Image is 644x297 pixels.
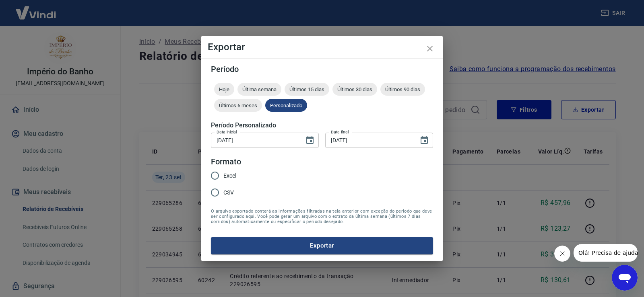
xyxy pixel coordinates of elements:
[208,42,436,52] h4: Exportar
[211,121,433,129] h5: Período Personalizado
[214,83,234,96] div: Hoje
[416,132,432,148] button: Choose date, selected date is 23 de set de 2025
[223,172,236,180] span: Excel
[302,132,318,148] button: Choose date, selected date is 23 de set de 2025
[211,133,299,147] input: DD/MM/YYYY
[237,86,281,92] span: Última semana
[554,246,570,262] iframe: Fechar mensagem
[612,265,638,291] iframe: Botão para abrir a janela de mensagens
[265,99,307,112] div: Personalizado
[380,86,425,92] span: Últimos 90 dias
[214,86,234,92] span: Hoje
[265,102,307,109] span: Personalizado
[211,209,433,224] span: O arquivo exportado conterá as informações filtradas na tela anterior com exceção do período que ...
[332,83,377,96] div: Últimos 30 dias
[211,237,433,254] button: Exportar
[211,156,241,168] legend: Formato
[211,65,433,73] h5: Período
[217,129,237,135] label: Data inicial
[237,83,281,96] div: Última semana
[420,39,440,58] button: close
[285,83,329,96] div: Últimos 15 dias
[214,102,262,109] span: Últimos 6 meses
[214,99,262,112] div: Últimos 6 meses
[331,129,349,135] label: Data final
[332,86,377,92] span: Últimos 30 dias
[5,6,68,12] span: Olá! Precisa de ajuda?
[380,83,425,96] div: Últimos 90 dias
[285,86,329,92] span: Últimos 15 dias
[223,188,234,197] span: CSV
[325,133,413,147] input: DD/MM/YYYY
[574,244,638,262] iframe: Mensagem da empresa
